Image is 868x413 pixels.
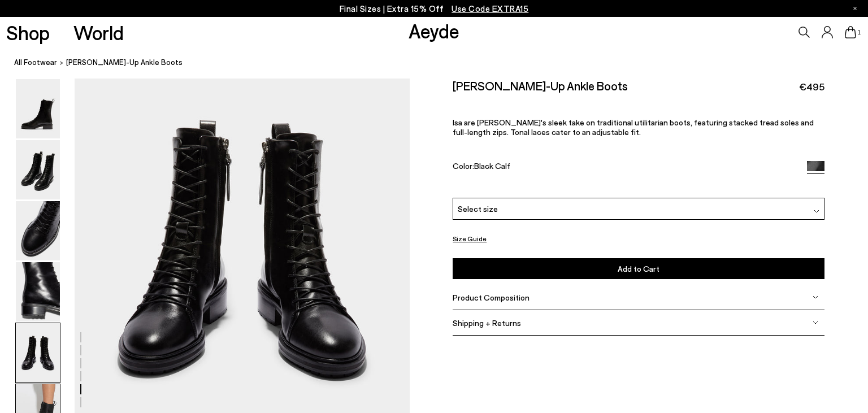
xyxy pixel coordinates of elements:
[453,118,814,137] span: Isa are [PERSON_NAME]'s sleek take on traditional utilitarian boots, featuring stacked tread sole...
[16,79,60,138] img: Isa Lace-Up Ankle Boots - Image 1
[813,294,818,300] img: svg%3E
[474,161,510,171] span: Black Calf
[814,208,819,214] img: svg%3E
[856,29,862,36] span: 1
[618,264,659,273] span: Add to Cart
[453,232,487,246] button: Size Guide
[73,23,124,42] a: World
[6,23,50,42] a: Shop
[453,258,824,279] button: Add to Cart
[845,26,856,38] a: 1
[16,262,60,321] img: Isa Lace-Up Ankle Boots - Image 4
[16,140,60,199] img: Isa Lace-Up Ankle Boots - Image 2
[14,47,868,79] nav: breadcrumb
[66,56,183,68] span: [PERSON_NAME]-Up Ankle Boots
[799,80,824,94] span: €495
[453,161,795,174] div: Color:
[16,323,60,382] img: Isa Lace-Up Ankle Boots - Image 5
[813,320,818,325] img: svg%3E
[453,293,530,302] span: Product Composition
[453,318,521,328] span: Shipping + Returns
[340,2,529,16] p: Final Sizes | Extra 15% Off
[453,79,628,93] h2: [PERSON_NAME]-Up Ankle Boots
[409,19,459,42] a: Aeyde
[14,56,57,68] a: All Footwear
[16,201,60,260] img: Isa Lace-Up Ankle Boots - Image 3
[452,3,528,14] span: Navigate to /collections/ss25-final-sizes
[458,203,498,215] span: Select size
